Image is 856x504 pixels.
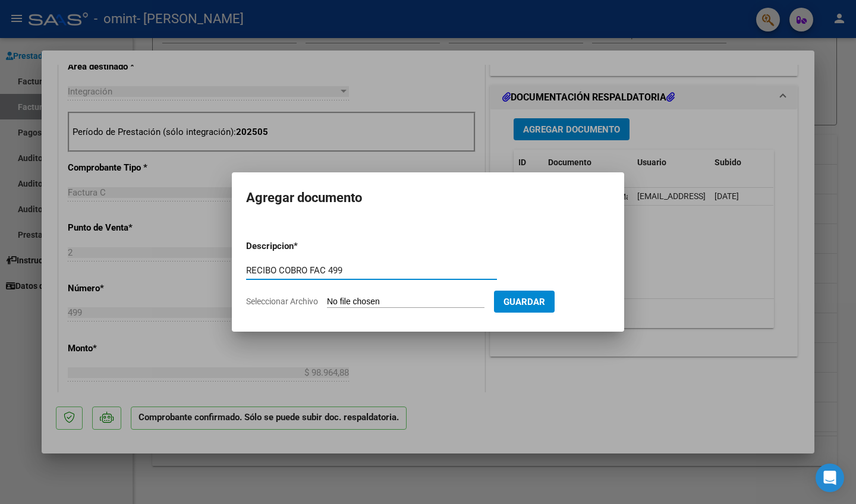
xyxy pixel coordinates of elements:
[816,464,844,492] div: Open Intercom Messenger
[503,297,545,307] span: Guardar
[246,297,318,306] span: Seleccionar Archivo
[494,291,555,313] button: Guardar
[246,187,610,209] h2: Agregar documento
[246,240,355,253] p: Descripcion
